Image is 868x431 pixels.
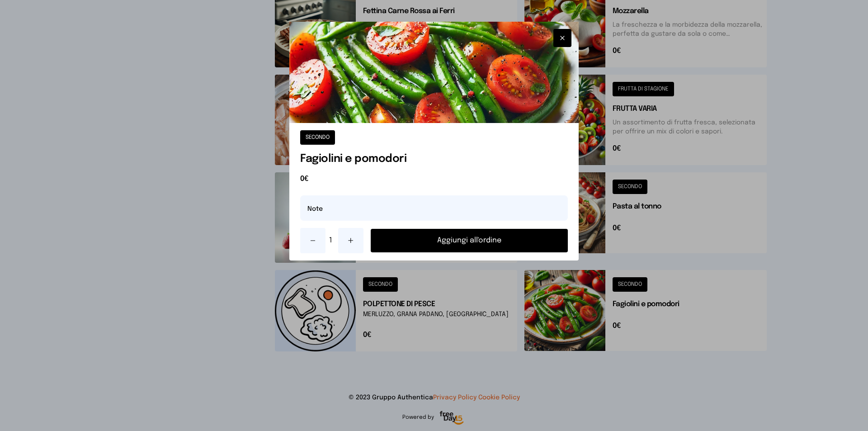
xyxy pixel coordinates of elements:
[300,152,568,166] h1: Fagiolini e pomodori
[289,22,579,123] img: Fagiolini e pomodori
[300,130,335,145] button: SECONDO
[329,235,335,246] span: 1
[300,174,568,185] span: 0€
[371,229,568,252] button: Aggiungi all'ordine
